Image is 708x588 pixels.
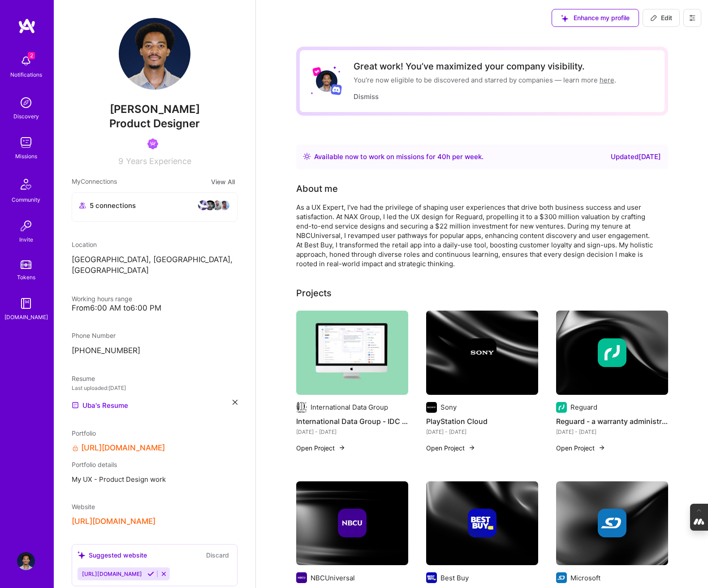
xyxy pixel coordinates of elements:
[556,311,668,395] img: cover
[72,475,237,484] span: My UX - Product Design work
[426,443,475,453] button: Open Project
[312,67,322,76] img: Lyft logo
[4,312,48,322] div: [DOMAIN_NAME]
[598,444,605,451] img: arrow-right
[17,294,35,312] img: guide book
[233,400,237,405] i: icon Close
[21,260,31,269] img: tokens
[570,402,597,412] div: Reguard
[19,235,33,244] div: Invite
[72,402,79,409] img: Resume
[17,94,35,112] img: discovery
[296,481,408,566] img: cover
[426,572,437,583] img: Company logo
[426,311,538,395] img: cover
[219,200,230,211] img: avatar
[316,70,337,92] img: User Avatar
[426,402,437,413] img: Company logo
[570,573,600,583] div: Microsoft
[556,427,668,437] div: [DATE] - [DATE]
[17,272,35,282] div: Tokens
[440,402,457,412] div: Sony
[311,573,355,583] div: NBCUniversal
[296,572,307,583] img: Company logo
[354,75,616,85] div: You’re now eligible to be discovered and starred by companies — learn more .
[426,415,538,427] h4: PlayStation Cloud
[72,429,96,437] span: Portfolio
[10,70,42,79] div: Notifications
[331,84,342,95] img: Discord logo
[72,255,237,276] p: [GEOGRAPHIC_DATA], [GEOGRAPHIC_DATA], [GEOGRAPHIC_DATA]
[296,182,338,195] div: About me
[205,200,216,211] img: avatar
[468,444,475,451] img: arrow-right
[552,9,639,27] button: Enhance my profile
[72,346,237,356] p: [PHONE_NUMBER]
[72,303,237,313] div: From 6:00 AM to 6:00 PM
[18,18,36,34] img: logo
[160,571,167,577] i: Reject
[17,134,35,151] img: teamwork
[72,240,237,249] div: Location
[296,311,408,395] img: International Data Group - IDC TechMatch
[468,509,496,537] img: Company logo
[72,383,237,393] div: Last uploaded: [DATE]
[15,151,37,161] div: Missions
[109,117,200,130] span: Product Designer
[118,156,123,166] span: 9
[556,415,668,427] h4: Reguard - a warranty administrator and insurance company
[72,332,116,339] span: Phone Number
[15,173,37,195] img: Community
[556,481,668,566] img: cover
[72,460,237,469] div: Portfolio details
[13,112,39,121] div: Discovery
[303,153,311,160] img: Availability
[561,13,630,22] span: Enhance my profile
[208,177,237,187] button: View All
[147,571,154,577] i: Accept
[296,203,655,268] div: As a UX Expert, I've had the privilege of shaping user experiences that drive both business succe...
[72,400,128,411] a: Uba's Resume
[72,375,95,382] span: Resume
[212,200,223,211] img: avatar
[296,415,408,427] h4: International Data Group - IDC TechMatch
[600,76,614,84] a: here
[650,13,672,22] span: Edit
[556,443,605,453] button: Open Project
[296,443,345,453] button: Open Project
[296,427,408,437] div: [DATE] - [DATE]
[598,509,626,537] img: Company logo
[12,195,40,204] div: Community
[147,138,158,149] img: Been on Mission
[440,573,469,583] div: Best Buy
[78,551,85,559] i: icon SuggestedTeams
[561,15,568,22] i: icon SuggestedTeams
[338,444,345,451] img: arrow-right
[72,517,155,526] button: [URL][DOMAIN_NAME]
[15,552,37,570] a: User Avatar
[17,217,35,235] img: Invite
[354,92,379,101] button: Dismiss
[311,402,388,412] div: International Data Group
[611,151,661,162] div: Updated [DATE]
[126,156,191,166] span: Years Experience
[203,550,232,560] button: Discard
[72,503,95,510] span: Website
[296,286,332,300] div: Projects
[598,338,626,367] img: Company logo
[314,151,484,162] div: Available now to work on missions for h per week .
[556,402,567,413] img: Company logo
[72,192,237,222] button: 5 connectionsavataravataravataravatar
[72,103,237,116] span: [PERSON_NAME]
[28,52,35,59] span: 2
[79,202,86,209] i: icon Collaborator
[72,177,117,187] span: My Connections
[426,427,538,437] div: [DATE] - [DATE]
[556,572,567,583] img: Company logo
[78,550,147,560] div: Suggested website
[82,571,142,577] span: [URL][DOMAIN_NAME]
[468,338,496,367] img: Company logo
[338,509,367,537] img: Company logo
[296,402,307,413] img: Company logo
[17,552,35,570] img: User Avatar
